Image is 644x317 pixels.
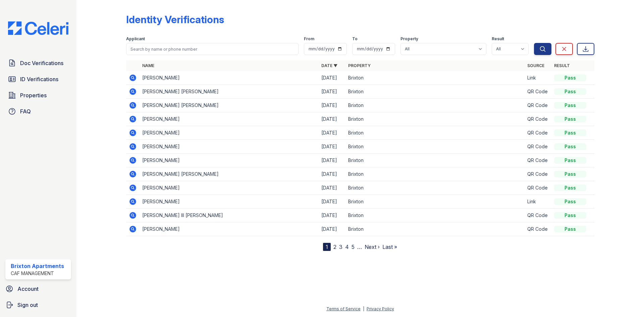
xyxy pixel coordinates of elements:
[525,195,551,209] td: Link
[5,89,71,102] a: Properties
[363,306,364,311] div: |
[525,71,551,85] td: Link
[352,244,355,250] a: 5
[140,195,319,209] td: [PERSON_NAME]
[319,181,345,195] td: [DATE]
[321,63,337,68] a: Date ▼
[492,36,504,42] label: Result
[20,107,31,115] span: FAQ
[352,36,358,42] label: To
[319,140,345,154] td: [DATE]
[525,181,551,195] td: QR Code
[525,140,551,154] td: QR Code
[126,36,145,42] label: Applicant
[525,126,551,140] td: QR Code
[17,285,39,293] span: Account
[525,154,551,167] td: QR Code
[345,140,525,154] td: Brixton
[554,102,586,109] div: Pass
[348,63,371,68] a: Property
[140,85,319,99] td: [PERSON_NAME] [PERSON_NAME]
[525,167,551,181] td: QR Code
[345,71,525,85] td: Brixton
[319,167,345,181] td: [DATE]
[525,99,551,112] td: QR Code
[140,112,319,126] td: [PERSON_NAME]
[554,116,586,122] div: Pass
[554,74,586,81] div: Pass
[126,13,224,25] div: Identity Verifications
[140,167,319,181] td: [PERSON_NAME] [PERSON_NAME]
[20,59,63,67] span: Doc Verifications
[319,209,345,222] td: [DATE]
[20,75,58,83] span: ID Verifications
[525,85,551,99] td: QR Code
[11,270,64,277] div: CAF Management
[140,99,319,112] td: [PERSON_NAME] [PERSON_NAME]
[326,306,361,311] a: Terms of Service
[3,282,74,296] a: Account
[345,126,525,140] td: Brixton
[554,143,586,150] div: Pass
[319,195,345,209] td: [DATE]
[126,43,299,55] input: Search by name or phone number
[339,244,342,250] a: 3
[554,226,586,232] div: Pass
[345,112,525,126] td: Brixton
[304,36,314,42] label: From
[527,63,544,68] a: Source
[554,63,570,68] a: Result
[3,298,74,312] a: Sign out
[554,198,586,205] div: Pass
[345,195,525,209] td: Brixton
[554,212,586,219] div: Pass
[554,184,586,191] div: Pass
[140,181,319,195] td: [PERSON_NAME]
[382,244,397,250] a: Last »
[525,209,551,222] td: QR Code
[5,72,71,86] a: ID Verifications
[319,85,345,99] td: [DATE]
[140,209,319,222] td: [PERSON_NAME] III [PERSON_NAME]
[323,243,331,251] div: 1
[400,36,418,42] label: Property
[554,129,586,136] div: Pass
[17,301,38,309] span: Sign out
[554,157,586,164] div: Pass
[20,91,47,99] span: Properties
[345,85,525,99] td: Brixton
[319,126,345,140] td: [DATE]
[5,105,71,118] a: FAQ
[3,21,74,35] img: CE_Logo_Blue-a8612792a0a2168367f1c8372b55b34899dd931a85d93a1a3d3e32e68fde9ad4.png
[11,262,64,270] div: Brixton Apartments
[365,244,380,250] a: Next ›
[140,222,319,236] td: [PERSON_NAME]
[554,88,586,95] div: Pass
[525,222,551,236] td: QR Code
[345,222,525,236] td: Brixton
[140,140,319,154] td: [PERSON_NAME]
[333,244,336,250] a: 2
[345,244,349,250] a: 4
[319,71,345,85] td: [DATE]
[142,63,154,68] a: Name
[554,171,586,177] div: Pass
[367,306,394,311] a: Privacy Policy
[345,167,525,181] td: Brixton
[140,126,319,140] td: [PERSON_NAME]
[345,99,525,112] td: Brixton
[345,209,525,222] td: Brixton
[319,112,345,126] td: [DATE]
[616,290,637,310] iframe: chat widget
[140,71,319,85] td: [PERSON_NAME]
[345,181,525,195] td: Brixton
[525,112,551,126] td: QR Code
[319,222,345,236] td: [DATE]
[5,56,71,70] a: Doc Verifications
[319,99,345,112] td: [DATE]
[345,154,525,167] td: Brixton
[319,154,345,167] td: [DATE]
[357,243,362,251] span: …
[140,154,319,167] td: [PERSON_NAME]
